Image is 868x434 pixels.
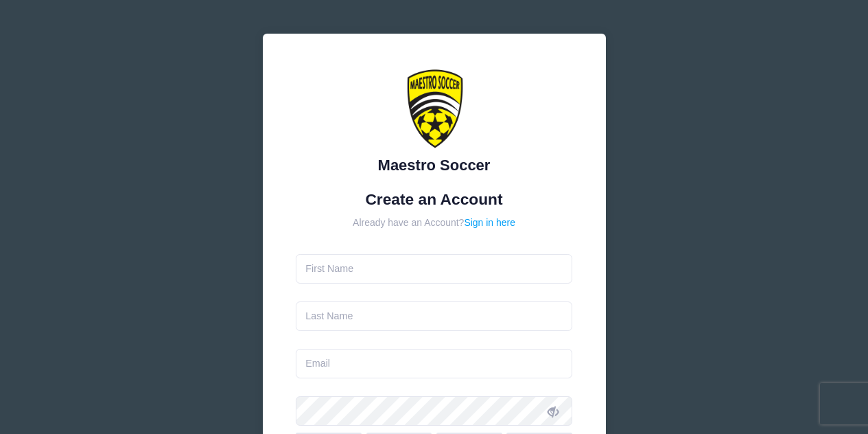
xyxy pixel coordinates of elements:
[296,254,572,284] input: First Name
[296,349,572,378] input: Email
[296,190,572,209] h1: Create an Account
[393,67,476,150] img: Maestro Soccer
[296,216,572,230] div: Already have an Account?
[464,217,515,228] a: Sign in here
[296,301,572,331] input: Last Name
[296,154,572,176] div: Maestro Soccer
